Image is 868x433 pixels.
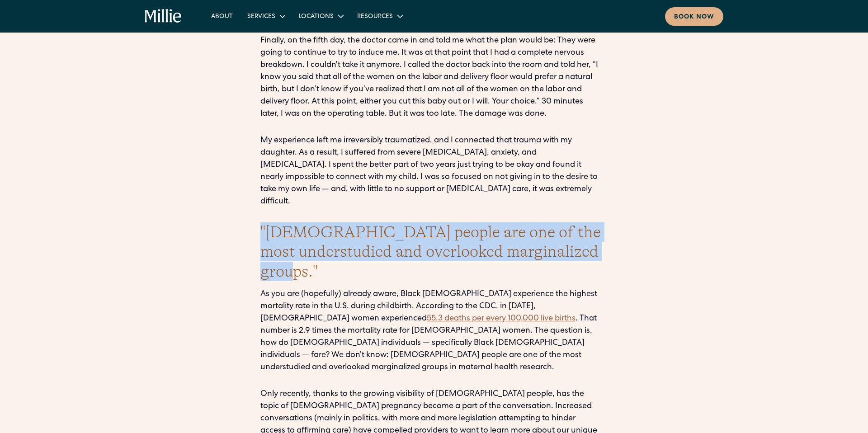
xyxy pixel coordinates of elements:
[292,9,350,24] div: Locations
[357,12,393,22] div: Resources
[427,315,576,323] a: 55.3 deaths per every 100,000 live births
[260,135,608,208] p: My experience left me irreversibly traumatized, and I connected that trauma with my daughter. As ...
[299,12,334,22] div: Locations
[350,9,409,24] div: Resources
[247,12,275,22] div: Services
[674,13,714,22] div: Book now
[204,9,240,24] a: About
[665,7,723,26] a: Book now
[260,288,608,374] p: As you are (hopefully) already aware, Black [DEMOGRAPHIC_DATA] experience the highest mortality r...
[145,9,182,24] a: home
[260,35,608,120] p: Finally, on the fifth day, the doctor came in and told me what the plan would be: They were going...
[240,9,292,24] div: Services
[260,222,608,281] h2: "[DEMOGRAPHIC_DATA] people are one of the most understudied and overlooked marginalized groups."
